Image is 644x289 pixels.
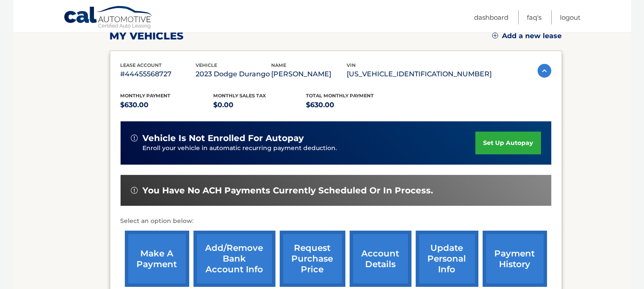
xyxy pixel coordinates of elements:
p: $630.00 [121,99,214,111]
p: [US_VEHICLE_IDENTIFICATION_NUMBER] [347,68,492,80]
img: accordion-active.svg [538,64,551,78]
img: alert-white.svg [131,135,138,141]
h2: my vehicles [110,30,184,42]
p: Select an option below: [121,216,551,226]
span: You have no ACH payments currently scheduled or in process. [143,185,433,196]
a: Add a new lease [492,32,562,40]
a: FAQ's [527,10,542,24]
span: Total Monthly Payment [306,93,374,99]
a: Dashboard [475,10,509,24]
span: vehicle is not enrolled for autopay [143,133,304,144]
img: add.svg [492,33,498,39]
a: account details [350,231,411,287]
span: name [272,62,287,68]
a: make a payment [125,231,189,287]
img: alert-white.svg [131,187,138,194]
p: 2023 Dodge Durango [196,68,272,80]
a: Add/Remove bank account info [194,231,275,287]
p: $630.00 [306,99,399,111]
a: payment history [483,231,547,287]
p: [PERSON_NAME] [272,68,347,80]
a: Logout [560,10,581,24]
p: $0.00 [213,99,306,111]
span: lease account [121,62,162,68]
span: Monthly sales Tax [213,93,266,99]
span: vin [347,62,356,68]
a: request purchase price [280,231,345,287]
span: vehicle [196,62,218,68]
p: #44455568727 [121,68,196,80]
a: update personal info [416,231,478,287]
p: Enroll your vehicle in automatic recurring payment deduction. [143,144,476,153]
a: Cal Automotive [63,6,154,30]
a: set up autopay [475,132,541,154]
span: Monthly Payment [121,93,171,99]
